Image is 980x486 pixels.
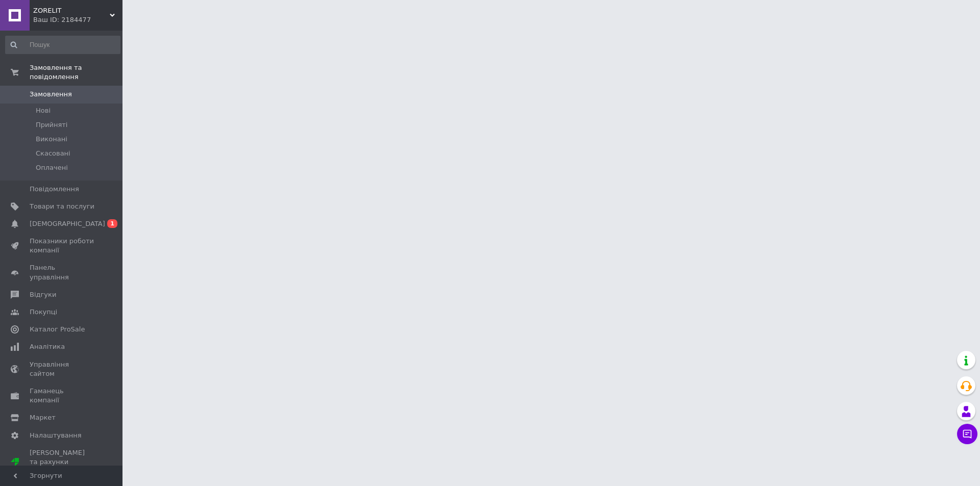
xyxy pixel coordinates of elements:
[30,448,94,476] span: [PERSON_NAME] та рахунки
[5,36,120,54] input: Пошук
[30,290,56,299] span: Відгуки
[30,325,85,334] span: Каталог ProSale
[30,387,94,405] span: Гаманець компанії
[36,135,67,144] span: Виконані
[30,308,57,317] span: Покупці
[30,431,82,440] span: Налаштування
[36,149,70,158] span: Скасовані
[30,185,79,194] span: Повідомлення
[30,342,65,351] span: Аналітика
[36,163,68,172] span: Оплачені
[36,120,67,130] span: Прийняті
[30,237,94,255] span: Показники роботи компанії
[33,15,122,24] div: Ваш ID: 2184477
[30,219,105,228] span: [DEMOGRAPHIC_DATA]
[30,202,94,211] span: Товари та послуги
[30,263,94,282] span: Панель управління
[36,106,51,115] span: Нові
[33,6,110,15] span: ZORELIT
[107,219,117,228] span: 1
[957,424,977,444] button: Чат з покупцем
[30,63,122,82] span: Замовлення та повідомлення
[30,90,72,99] span: Замовлення
[30,360,94,378] span: Управління сайтом
[30,413,56,422] span: Маркет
